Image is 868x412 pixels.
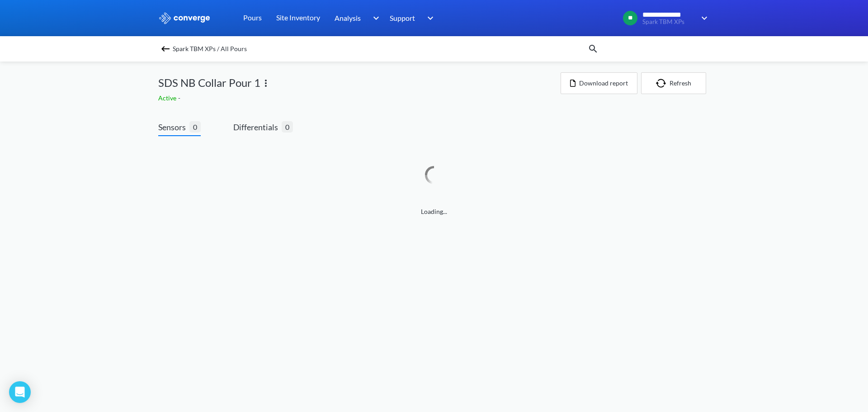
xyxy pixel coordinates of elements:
img: backspace.svg [160,43,171,54]
span: 0 [189,121,201,133]
span: Spark TBM XPs / All Pours [173,43,247,55]
img: icon-search.svg [588,43,599,54]
button: Download report [561,72,637,94]
span: Analysis [335,12,361,24]
img: more.svg [260,78,271,89]
span: Loading... [158,207,710,217]
img: downArrow.svg [421,13,436,24]
button: Refresh [641,72,706,94]
span: 0 [282,121,293,133]
span: Spark TBM XPs [642,19,695,25]
img: downArrow.svg [367,13,382,24]
img: logo_ewhite.svg [158,12,211,24]
span: Sensors [158,121,189,133]
span: Differentials [233,121,282,133]
span: - [178,94,182,102]
div: Open Intercom Messenger [9,381,31,403]
span: Active [158,94,178,102]
span: Support [390,12,415,24]
span: SDS NB Collar Pour 1 [158,74,260,91]
img: icon-refresh.svg [656,79,670,88]
img: downArrow.svg [695,13,710,24]
img: icon-file.svg [570,80,576,87]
